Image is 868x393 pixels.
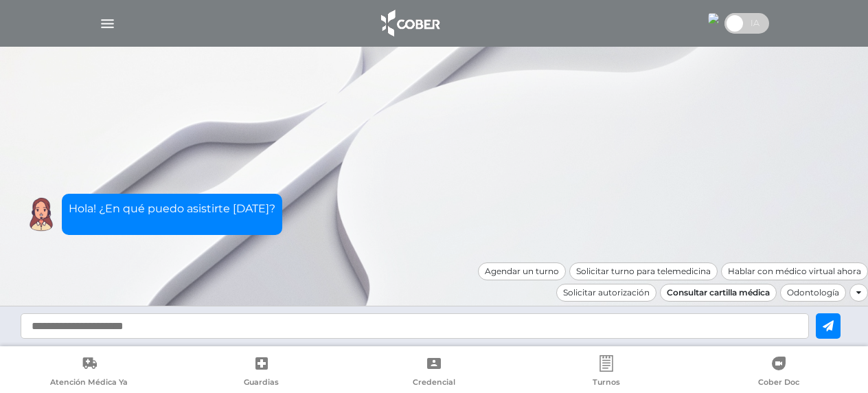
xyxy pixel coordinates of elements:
[660,284,777,302] div: Consultar cartilla médica
[708,13,719,24] img: 24613
[593,377,620,390] span: Turnos
[99,15,116,32] img: Cober_menu-lines-white.svg
[24,197,58,232] img: Cober IA
[693,355,865,390] a: Cober Doc
[374,7,446,40] img: logo_cober_home-white.png
[521,355,693,390] a: Turnos
[780,284,846,302] div: Odontología
[758,377,799,390] span: Cober Doc
[69,201,275,217] p: Hola! ¿En qué puedo asistirte [DATE]?
[569,262,718,280] div: Solicitar turno para telemedicina
[244,377,279,390] span: Guardias
[478,262,566,280] div: Agendar un turno
[413,377,455,390] span: Credencial
[347,355,520,390] a: Credencial
[556,284,656,302] div: Solicitar autorización
[721,262,868,280] div: Hablar con médico virtual ahora
[3,355,175,390] a: Atención Médica Ya
[175,355,347,390] a: Guardias
[50,377,128,390] span: Atención Médica Ya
